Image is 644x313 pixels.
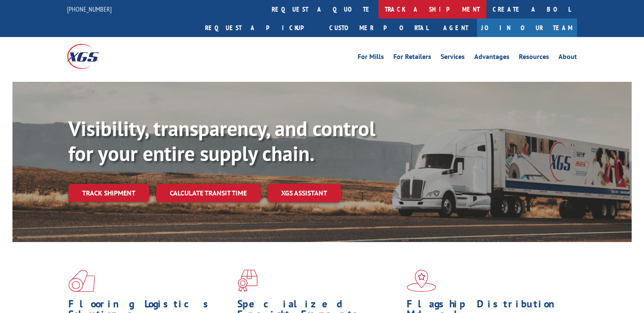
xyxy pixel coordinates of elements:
img: xgs-icon-total-supply-chain-intelligence-red [68,270,95,292]
a: About [558,53,577,63]
a: Join Our Team [477,19,577,37]
b: Visibility, transparency, and control for your entire supply chain. [68,115,375,167]
a: Agent [435,19,477,37]
a: Services [441,53,465,63]
a: Advantages [474,53,509,63]
a: Request a pickup [199,19,323,37]
img: xgs-icon-flagship-distribution-model-red [407,270,436,292]
a: For Mills [358,53,384,63]
a: Resources [519,53,549,63]
a: For Retailers [393,53,431,63]
img: xgs-icon-focused-on-flooring-red [237,270,258,292]
a: Track shipment [68,184,149,202]
a: Customer Portal [323,19,435,37]
a: XGS ASSISTANT [267,184,341,202]
a: Calculate transit time [156,184,261,202]
a: [PHONE_NUMBER] [67,5,112,13]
